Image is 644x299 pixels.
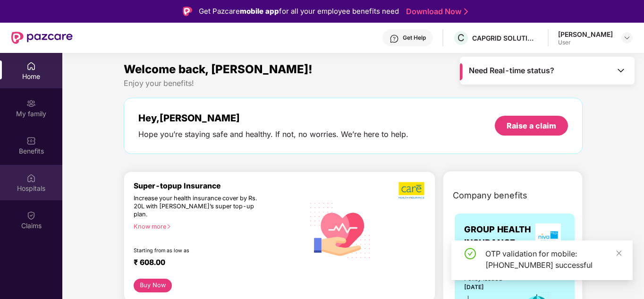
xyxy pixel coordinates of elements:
[11,32,73,44] img: New Pazcare Logo
[465,248,476,259] span: check-circle
[535,223,561,249] img: insurerLogo
[464,283,484,290] span: [DATE]
[623,34,631,42] img: svg+xml;base64,PHN2ZyBpZD0iRHJvcGRvd24tMzJ4MzIiIHhtbG5zPSJodHRwOi8vd3d3LnczLm9yZy8yMDAwL3N2ZyIgd2...
[558,30,613,39] div: [PERSON_NAME]
[138,129,408,139] div: Hope you’re staying safe and healthy. If not, no worries. We’re here to help.
[240,7,279,16] strong: mobile app
[616,250,622,256] span: close
[472,34,538,43] div: CAPGRID SOLUTIONS PRIVATE LIMITED
[507,120,556,131] div: Raise a claim
[390,34,399,43] img: svg+xml;base64,PHN2ZyBpZD0iSGVscC0zMngzMiIgeG1sbnM9Imh0dHA6Ly93d3cudzMub3JnLzIwMDAvc3ZnIiB3aWR0aD...
[134,223,298,230] div: Know more
[166,224,171,229] span: right
[134,279,172,292] button: Buy Now
[26,61,36,71] img: svg+xml;base64,PHN2ZyBpZD0iSG9tZSIgeG1sbnM9Imh0dHA6Ly93d3cudzMub3JnLzIwMDAvc3ZnIiB3aWR0aD0iMjAiIG...
[134,248,264,254] div: Starting from as low as
[124,78,583,88] div: Enjoy your benefits!
[558,39,613,46] div: User
[134,195,263,219] div: Increase your health insurance cover by Rs. 20L with [PERSON_NAME]’s super top-up plan.
[26,173,36,183] img: svg+xml;base64,PHN2ZyBpZD0iSG9zcGl0YWxzIiB4bWxucz0iaHR0cDovL3d3dy53My5vcmcvMjAwMC9zdmciIHdpZHRoPS...
[464,7,468,17] img: Stroke
[616,66,626,75] img: Toggle Icon
[398,181,425,199] img: b5dec4f62d2307b9de63beb79f102df3.png
[124,62,313,76] span: Welcome back, [PERSON_NAME]!
[403,34,426,42] div: Get Help
[458,32,465,43] span: C
[453,189,527,202] span: Company benefits
[304,193,377,267] img: svg+xml;base64,PHN2ZyB4bWxucz0iaHR0cDovL3d3dy53My5vcmcvMjAwMC9zdmciIHhtbG5zOnhsaW5rPSJodHRwOi8vd3...
[469,66,554,76] span: Need Real-time status?
[26,99,36,108] img: svg+xml;base64,PHN2ZyB3aWR0aD0iMjAiIGhlaWdodD0iMjAiIHZpZXdCb3g9IjAgMCAyMCAyMCIgZmlsbD0ibm9uZSIgeG...
[183,7,192,16] img: Logo
[406,7,465,17] a: Download Now
[138,112,408,124] div: Hey, [PERSON_NAME]
[134,258,295,269] div: ₹ 608.00
[26,136,36,145] img: svg+xml;base64,PHN2ZyBpZD0iQmVuZWZpdHMiIHhtbG5zPSJodHRwOi8vd3d3LnczLm9yZy8yMDAwL3N2ZyIgd2lkdGg9Ij...
[199,6,399,17] div: Get Pazcare for all your employee benefits need
[26,211,36,220] img: svg+xml;base64,PHN2ZyBpZD0iQ2xhaW0iIHhtbG5zPSJodHRwOi8vd3d3LnczLm9yZy8yMDAwL3N2ZyIgd2lkdGg9IjIwIi...
[464,223,531,250] span: GROUP HEALTH INSURANCE
[485,248,621,271] div: OTP validation for mobile: [PHONE_NUMBER] successful
[134,181,304,190] div: Super-topup Insurance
